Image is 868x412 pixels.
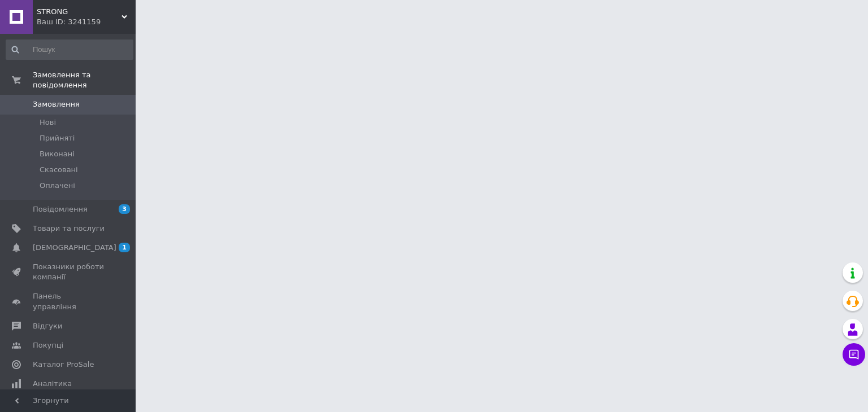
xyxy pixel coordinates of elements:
span: Оплачені [40,181,75,191]
span: Показники роботи компанії [33,262,105,282]
input: Пошук [6,40,133,60]
span: Нові [40,117,56,128]
span: STRONG [37,7,121,17]
button: Чат з покупцем [843,343,865,366]
span: Прийняті [40,133,75,143]
span: Відгуки [33,321,62,331]
span: Замовлення та повідомлення [33,70,136,90]
span: Повідомлення [33,204,88,214]
span: Товари та послуги [33,223,105,234]
span: Аналітика [33,379,72,389]
div: Ваш ID: 3241159 [37,17,136,27]
span: Каталог ProSale [33,360,94,370]
span: 1 [119,243,130,252]
span: Панель управління [33,291,105,312]
span: 3 [119,204,130,214]
span: Покупці [33,340,63,350]
span: [DEMOGRAPHIC_DATA] [33,243,116,253]
span: Виконані [40,149,75,159]
span: Скасовані [40,165,78,175]
span: Замовлення [33,99,80,109]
